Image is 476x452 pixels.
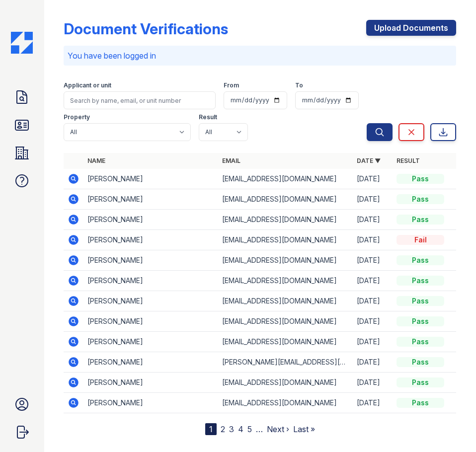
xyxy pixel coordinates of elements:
td: [EMAIL_ADDRESS][DOMAIN_NAME] [218,210,353,230]
a: Result [397,157,420,164]
td: [DATE] [353,291,393,311]
a: Next › [267,424,289,434]
td: [PERSON_NAME] [83,210,218,230]
td: [DATE] [353,210,393,230]
a: Date ▼ [357,157,381,164]
div: Pass [397,357,444,367]
td: [EMAIL_ADDRESS][DOMAIN_NAME] [218,373,353,393]
td: [EMAIL_ADDRESS][DOMAIN_NAME] [218,189,353,210]
td: [PERSON_NAME][EMAIL_ADDRESS][PERSON_NAME][DOMAIN_NAME] [218,352,353,373]
td: [DATE] [353,189,393,210]
div: Pass [397,276,444,286]
td: [EMAIL_ADDRESS][DOMAIN_NAME] [218,311,353,332]
label: To [295,81,303,89]
div: Pass [397,255,444,265]
td: [DATE] [353,332,393,352]
div: Fail [397,235,444,245]
td: [PERSON_NAME] [83,250,218,271]
td: [PERSON_NAME] [83,332,218,352]
a: Upload Documents [366,20,456,36]
div: Pass [397,215,444,225]
td: [PERSON_NAME] [83,271,218,291]
a: 5 [247,424,252,434]
td: [PERSON_NAME] [83,352,218,373]
div: Pass [397,398,444,408]
a: 3 [229,424,234,434]
td: [EMAIL_ADDRESS][DOMAIN_NAME] [218,291,353,311]
td: [DATE] [353,373,393,393]
div: 1 [205,423,217,435]
label: From [224,81,239,89]
a: 2 [221,424,225,434]
td: [PERSON_NAME] [83,311,218,332]
label: Applicant or unit [64,81,111,89]
a: 4 [238,424,243,434]
p: You have been logged in [68,50,452,62]
td: [DATE] [353,169,393,189]
a: Email [222,157,240,164]
td: [EMAIL_ADDRESS][DOMAIN_NAME] [218,230,353,250]
td: [DATE] [353,250,393,271]
label: Property [64,113,90,121]
td: [EMAIL_ADDRESS][DOMAIN_NAME] [218,393,353,413]
div: Pass [397,174,444,184]
td: [EMAIL_ADDRESS][DOMAIN_NAME] [218,250,353,271]
td: [EMAIL_ADDRESS][DOMAIN_NAME] [218,271,353,291]
div: Document Verifications [64,20,228,38]
div: Pass [397,377,444,387]
div: Pass [397,194,444,204]
span: … [256,423,263,435]
td: [DATE] [353,393,393,413]
div: Pass [397,316,444,326]
td: [DATE] [353,311,393,332]
td: [DATE] [353,352,393,373]
td: [EMAIL_ADDRESS][DOMAIN_NAME] [218,332,353,352]
input: Search by name, email, or unit number [64,91,216,109]
a: Name [87,157,105,164]
td: [PERSON_NAME] [83,169,218,189]
td: [PERSON_NAME] [83,373,218,393]
td: [PERSON_NAME] [83,291,218,311]
div: Pass [397,296,444,306]
label: Result [199,113,217,121]
div: Pass [397,337,444,347]
img: CE_Icon_Blue-c292c112584629df590d857e76928e9f676e5b41ef8f769ba2f05ee15b207248.png [11,32,33,54]
td: [DATE] [353,271,393,291]
td: [PERSON_NAME] [83,189,218,210]
td: [PERSON_NAME] [83,230,218,250]
td: [PERSON_NAME] [83,393,218,413]
td: [DATE] [353,230,393,250]
a: Last » [293,424,315,434]
td: [EMAIL_ADDRESS][DOMAIN_NAME] [218,169,353,189]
